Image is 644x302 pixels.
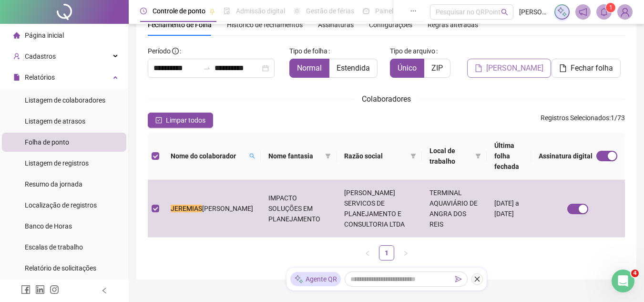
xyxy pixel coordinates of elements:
span: sun [294,8,300,14]
span: filter [473,144,483,168]
span: facebook [21,285,31,294]
span: info-circle [172,48,179,54]
img: sparkle-icon.fc2bf0ac1784a2077858766a79e2daf3.svg [557,7,567,17]
li: Página anterior [360,245,375,260]
span: Banco de Horas [25,222,72,230]
div: Agente QR [290,272,341,286]
span: filter [475,153,481,159]
span: Local de trabalho [429,146,471,167]
button: right [398,245,413,260]
span: [PERSON_NAME] [202,205,253,212]
span: dashboard [363,8,369,14]
span: Histórico de fechamentos [227,21,303,29]
span: [PERSON_NAME] [519,7,549,17]
span: Fechamento de Folha [148,21,212,29]
span: left [365,250,370,256]
span: file [13,74,20,81]
sup: 1 [606,3,615,12]
span: left [101,287,108,294]
span: Registros Selecionados [541,114,609,122]
span: Escalas de trabalho [25,243,83,251]
span: Folha de ponto [25,138,69,146]
span: filter [325,153,331,159]
td: [DATE] a [DATE] [487,180,531,238]
button: Limpar todos [148,113,213,128]
span: Admissão digital [236,7,285,15]
span: Listagem de atrasos [25,117,85,125]
span: Configurações [369,21,412,28]
span: home [13,32,20,39]
img: 81567 [618,5,632,19]
span: send [455,276,462,282]
span: close [474,276,480,282]
span: search [501,9,508,16]
button: left [360,245,375,260]
span: Estendida [337,63,370,73]
span: filter [409,149,418,163]
span: right [403,250,409,256]
span: notification [579,8,587,16]
span: Nome fantasia [268,151,321,161]
span: Cadastros [25,52,56,60]
span: Período [148,47,171,55]
li: 1 [379,245,394,260]
span: ellipsis [410,8,417,14]
span: 4 [631,270,639,277]
a: 1 [379,246,394,260]
span: Limpar todos [166,115,205,125]
span: Gestão de férias [306,7,354,15]
span: pushpin [209,9,215,14]
span: Único [398,63,417,73]
span: linkedin [35,285,45,294]
span: filter [323,149,333,163]
span: Assinaturas [318,21,354,28]
span: file [475,64,482,72]
span: check-square [155,117,162,124]
span: 1 [609,4,613,11]
span: Página inicial [25,31,64,39]
span: swap-right [203,64,211,72]
span: Listagem de colaboradores [25,96,105,104]
span: Localização de registros [25,201,97,209]
button: [PERSON_NAME] [467,59,551,78]
span: Painel do DP [375,7,412,15]
img: sparkle-icon.fc2bf0ac1784a2077858766a79e2daf3.svg [294,274,304,284]
span: search [249,153,255,159]
span: bell [600,8,608,16]
span: Regras alteradas [428,21,478,28]
span: ZIP [431,63,443,73]
span: Listagem de registros [25,159,89,167]
span: search [247,149,257,163]
span: clock-circle [140,8,147,14]
span: user-add [13,53,20,60]
span: Nome do colaborador [171,151,245,161]
span: file [559,64,567,72]
span: Tipo de arquivo [390,46,435,56]
span: Tipo de folha [289,46,327,56]
span: instagram [50,285,59,294]
span: Relatório de solicitações [25,264,96,272]
span: Resumo da jornada [25,180,82,188]
li: Próxima página [398,245,413,260]
span: Fechar folha [571,62,613,74]
span: Colaboradores [362,94,411,104]
span: : 1 / 73 [541,113,625,128]
iframe: Intercom live chat [612,270,634,292]
span: Normal [297,63,322,73]
mark: JEREMIAS [171,205,202,212]
td: [PERSON_NAME] SERVICOS DE PLANEJAMENTO E CONSULTORIA LTDA [337,180,422,238]
th: Última folha fechada [487,133,531,180]
span: filter [410,153,416,159]
td: IMPACTO SOLUÇÕES EM PLANEJAMENTO [261,180,337,238]
span: [PERSON_NAME] [486,62,543,74]
td: TERMINAL AQUAVIÁRIO DE ANGRA DOS REIS [422,180,487,238]
span: Assinatura digital [539,151,593,161]
span: to [203,64,211,72]
button: Fechar folha [552,59,621,78]
span: Relatórios [25,73,55,81]
span: Razão social [344,151,407,161]
span: file-done [224,8,230,14]
span: Controle de ponto [153,7,205,15]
